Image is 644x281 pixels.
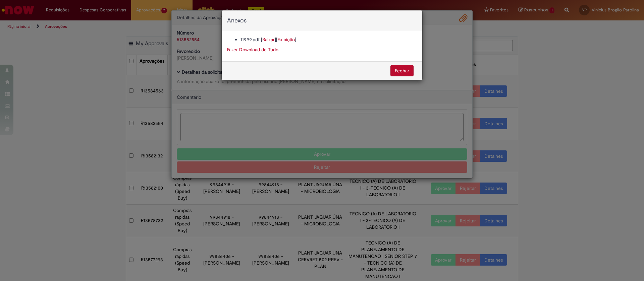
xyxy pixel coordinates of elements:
[390,65,414,76] button: Fechar
[240,36,417,43] li: 11999.pdf [ ]
[227,17,417,24] h4: Anexos
[262,37,275,43] a: Baixar
[277,37,295,43] a: Exibição
[227,47,278,53] a: Fazer Download de Tudo
[276,37,296,43] span: [ ]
